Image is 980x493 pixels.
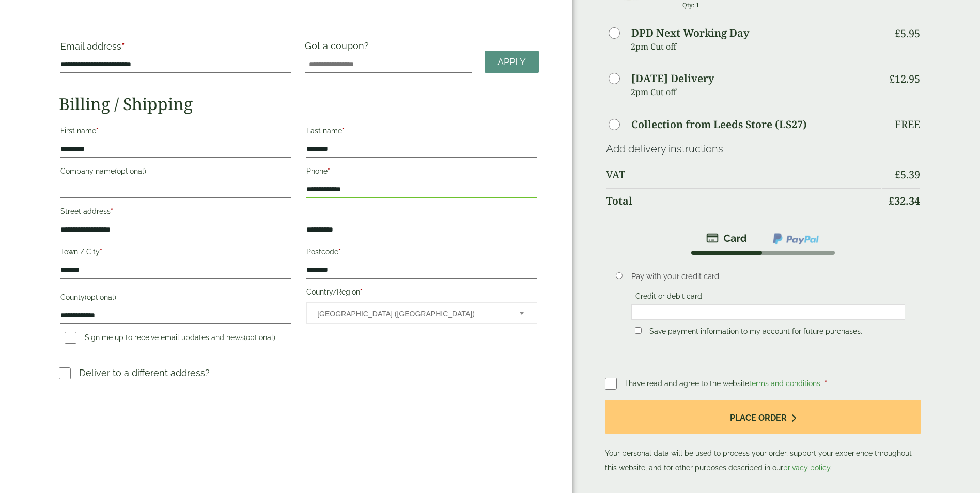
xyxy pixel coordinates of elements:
[60,244,291,262] label: Town / City
[606,162,882,187] th: VAT
[631,73,714,84] label: [DATE] Delivery
[306,302,537,324] span: Country/Region
[65,332,76,344] input: Sign me up to receive email updates and news(optional)
[59,94,539,114] h2: Billing / Shipping
[305,40,373,56] label: Got a coupon?
[605,400,922,434] button: Place order
[631,84,882,100] p: 2pm Cut off
[895,167,920,181] bdi: 5.39
[79,366,210,380] p: Deliver to a different address?
[60,42,291,56] label: Email address
[631,271,905,282] p: Pay with your credit card.
[60,333,279,345] label: Sign me up to receive email updates and news
[485,51,539,73] a: Apply
[497,56,526,68] span: Apply
[317,303,505,325] span: United Kingdom (UK)
[306,285,537,302] label: Country/Region
[625,379,822,388] span: I have read and agree to the website
[631,28,749,38] label: DPD Next Working Day
[244,333,275,342] span: (optional)
[889,72,920,86] bdi: 12.95
[605,400,922,475] p: Your personal data will be used to process your order, support your experience throughout this we...
[306,164,537,181] label: Phone
[306,244,537,262] label: Postcode
[825,379,827,388] abbr: required
[631,119,807,130] label: Collection from Leeds Store (LS27)
[100,248,102,256] abbr: required
[342,127,345,135] abbr: required
[772,232,820,245] img: ppcp-gateway.png
[60,204,291,222] label: Street address
[306,124,537,141] label: Last name
[338,248,341,256] abbr: required
[895,26,920,40] bdi: 5.95
[682,1,699,9] small: Qty: 1
[783,464,830,472] a: privacy policy
[631,39,882,54] p: 2pm Cut off
[889,194,894,208] span: £
[645,327,866,338] label: Save payment information to my account for future purchases.
[328,167,330,175] abbr: required
[895,167,900,181] span: £
[706,232,747,244] img: stripe.png
[895,26,900,40] span: £
[85,293,116,301] span: (optional)
[889,194,920,208] bdi: 32.34
[634,307,902,317] iframe: Secure card payment input frame
[60,290,291,307] label: County
[60,164,291,181] label: Company name
[115,167,146,175] span: (optional)
[895,118,920,131] p: Free
[631,292,706,303] label: Credit or debit card
[606,143,723,155] a: Add delivery instructions
[606,188,882,213] th: Total
[121,41,125,52] abbr: required
[60,124,291,141] label: First name
[96,127,99,135] abbr: required
[360,288,363,296] abbr: required
[111,207,113,215] abbr: required
[749,379,820,388] a: terms and conditions
[889,72,895,86] span: £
